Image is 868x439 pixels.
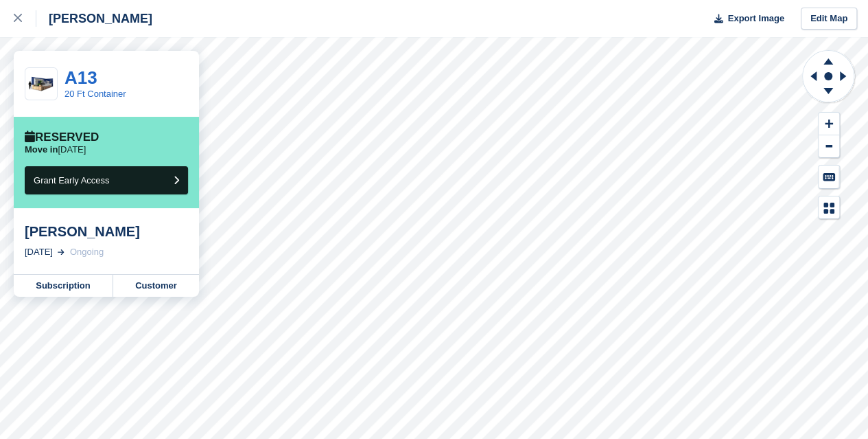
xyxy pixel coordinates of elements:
img: arrow-right-light-icn-cde0832a797a2874e46488d9cf13f60e5c3a73dbe684e267c42b8395dfbc2abf.svg [58,249,64,255]
span: Grant Early Access [34,175,110,185]
img: 20ft-container.jpg [25,72,57,96]
button: Keyboard Shortcuts [819,166,839,188]
button: Map Legend [819,196,839,219]
div: [PERSON_NAME] [36,10,152,27]
span: Move in [25,144,58,155]
button: Export Image [706,8,784,30]
div: Ongoing [70,245,104,259]
a: Customer [113,275,199,297]
a: A13 [64,67,97,88]
a: 20 Ft Container [64,89,126,99]
span: Export Image [727,12,784,25]
p: [DATE] [25,144,86,155]
button: Zoom Out [819,135,839,158]
div: [DATE] [25,245,53,259]
button: Zoom In [819,113,839,135]
a: Edit Map [801,8,857,30]
a: Subscription [14,275,113,297]
button: Grant Early Access [25,166,188,194]
div: [PERSON_NAME] [25,223,188,240]
div: Reserved [25,131,99,144]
